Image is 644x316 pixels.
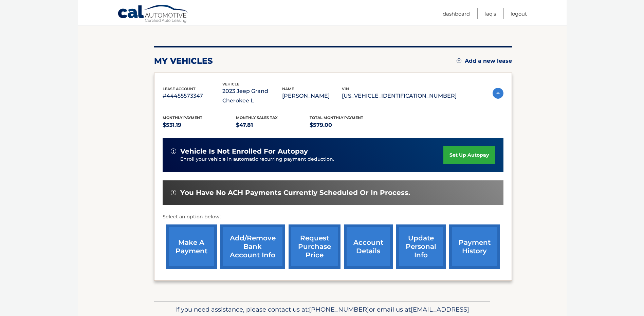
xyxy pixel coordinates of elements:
p: 2023 Jeep Grand Cherokee L [222,86,282,105]
a: set up autopay [443,146,495,164]
a: request purchase price [289,224,341,269]
p: $579.00 [310,120,383,130]
span: [PHONE_NUMBER] [309,305,369,313]
p: #44455573347 [163,91,222,101]
a: Add a new lease [457,58,512,64]
p: $531.19 [163,120,236,130]
a: Add/Remove bank account info [220,224,285,269]
a: payment history [449,224,500,269]
a: make a payment [166,224,217,269]
span: vehicle is not enrolled for autopay [180,147,308,156]
img: alert-white.svg [171,149,176,154]
h2: my vehicles [154,56,213,66]
span: name [282,86,294,91]
img: alert-white.svg [171,190,176,195]
a: Cal Automotive [117,4,189,24]
a: FAQ's [484,8,496,19]
span: You have no ACH payments currently scheduled or in process. [180,189,410,197]
span: Monthly sales Tax [236,115,278,120]
a: Logout [511,8,527,19]
p: $47.81 [236,120,310,130]
img: add.svg [457,58,461,63]
a: account details [344,224,393,269]
a: update personal info [396,224,446,269]
span: vin [342,86,349,91]
span: vehicle [222,82,239,86]
p: [US_VEHICLE_IDENTIFICATION_NUMBER] [342,91,457,101]
span: Monthly Payment [163,115,202,120]
p: Enroll your vehicle in automatic recurring payment deduction. [180,156,444,163]
span: Total Monthly Payment [310,115,363,120]
span: lease account [163,86,196,91]
a: Dashboard [443,8,470,19]
p: [PERSON_NAME] [282,91,342,101]
img: accordion-active.svg [493,88,503,99]
p: Select an option below: [163,213,503,221]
